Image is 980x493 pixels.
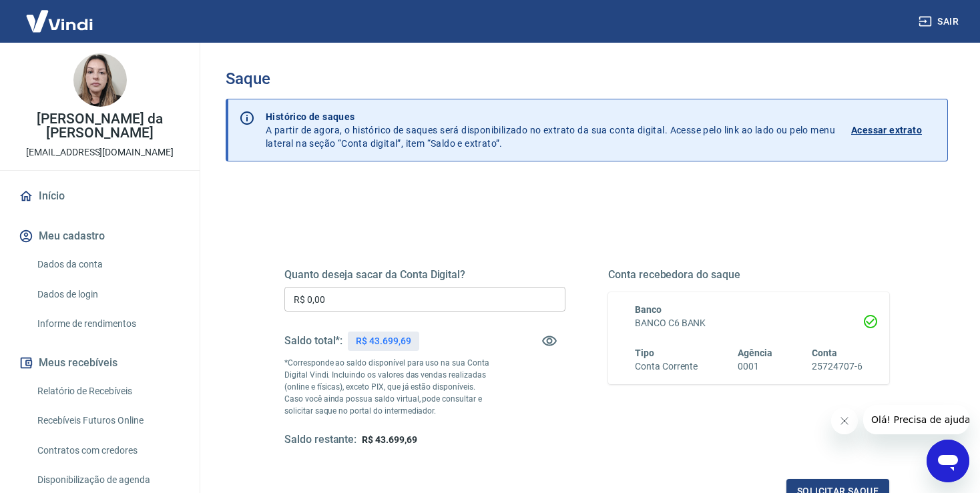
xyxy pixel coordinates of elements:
button: Meu cadastro [16,221,184,251]
a: Informe de rendimentos [32,310,184,338]
iframe: Botão para abrir a janela de mensagens [927,440,969,482]
button: Meus recebíveis [16,348,184,378]
p: Acessar extrato [851,123,922,137]
span: Banco [635,304,662,315]
a: Contratos com credores [32,437,184,464]
h6: 0001 [738,360,772,374]
iframe: Fechar mensagem [831,408,858,434]
a: Início [16,181,184,211]
h5: Saldo total*: [284,334,342,348]
a: Dados da conta [32,251,184,278]
h3: Saque [226,69,948,88]
img: 843186b2-8d6f-4c15-a557-d9997278eea6.jpeg [73,53,127,107]
h5: Conta recebedora do saque [608,268,889,282]
img: Vindi [16,1,103,41]
a: Relatório de Recebíveis [32,378,184,405]
h5: Saldo restante: [284,433,356,447]
span: Olá! Precisa de ajuda? [8,9,112,20]
button: Sair [916,9,964,34]
p: Histórico de saques [266,110,835,123]
a: Acessar extrato [851,110,937,150]
span: Tipo [635,348,654,358]
h6: 25724707-6 [812,360,863,374]
p: [EMAIL_ADDRESS][DOMAIN_NAME] [26,145,174,159]
span: Agência [738,348,772,358]
h6: Conta Corrente [635,360,698,374]
p: A partir de agora, o histórico de saques será disponibilizado no extrato da sua conta digital. Ac... [266,110,835,150]
a: Dados de login [32,281,184,308]
p: *Corresponde ao saldo disponível para uso na sua Conta Digital Vindi. Incluindo os valores das ve... [284,357,495,417]
span: Conta [812,348,837,358]
iframe: Mensagem da empresa [863,405,969,434]
p: R$ 43.699,69 [356,334,411,348]
a: Recebíveis Futuros Online [32,407,184,434]
h6: BANCO C6 BANK [635,316,863,330]
span: R$ 43.699,69 [362,434,417,445]
h5: Quanto deseja sacar da Conta Digital? [284,268,565,282]
p: [PERSON_NAME] da [PERSON_NAME] [11,112,189,140]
